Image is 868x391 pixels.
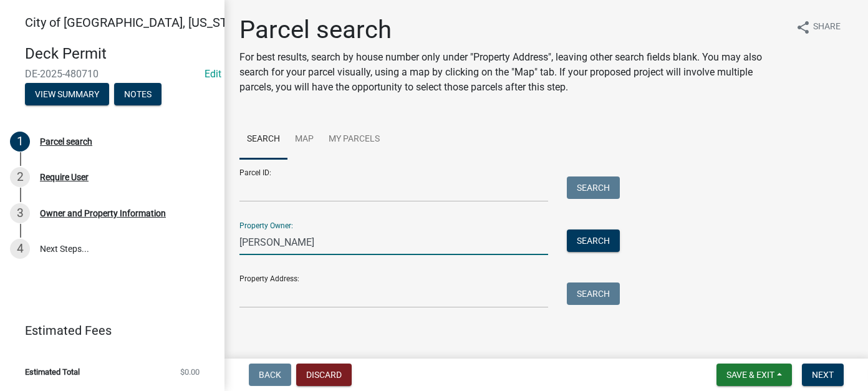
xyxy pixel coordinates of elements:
span: $0.00 [180,368,200,376]
div: 4 [10,239,30,259]
div: 2 [10,167,30,187]
a: Estimated Fees [10,318,205,343]
h4: Deck Permit [25,45,215,63]
button: Next [802,364,844,386]
i: share [796,20,811,35]
button: Save & Exit [716,364,792,386]
div: 1 [10,132,30,152]
span: Share [813,20,841,35]
button: Search [567,229,620,252]
wm-modal-confirm: Notes [114,90,162,100]
button: shareShare [786,15,851,39]
span: City of [GEOGRAPHIC_DATA], [US_STATE] [25,15,252,30]
button: Back [249,364,291,386]
a: Search [239,120,287,160]
a: My Parcels [321,120,387,160]
a: Edit [205,68,221,80]
button: Notes [114,83,162,105]
wm-modal-confirm: Summary [25,90,109,100]
h1: Parcel search [239,15,786,45]
span: Estimated Total [25,368,80,376]
div: Parcel search [40,137,92,146]
a: Map [287,120,321,160]
span: Save & Exit [726,370,774,380]
div: 3 [10,203,30,223]
div: Owner and Property Information [40,209,166,218]
span: Back [259,370,281,380]
wm-modal-confirm: Edit Application Number [205,68,221,80]
span: Next [812,370,834,380]
p: For best results, search by house number only under "Property Address", leaving other search fiel... [239,50,786,95]
button: Discard [296,364,352,386]
button: Search [567,176,620,199]
div: Require User [40,173,89,181]
button: Search [567,282,620,305]
span: DE-2025-480710 [25,68,200,80]
button: View Summary [25,83,109,105]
